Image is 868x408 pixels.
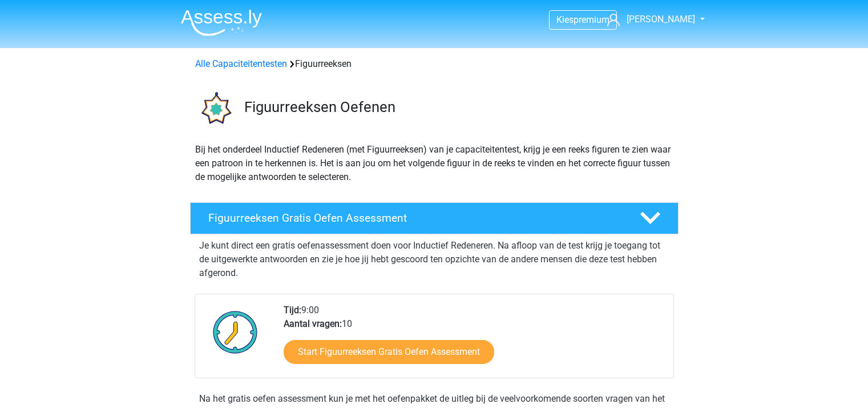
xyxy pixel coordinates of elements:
p: Bij het onderdeel Inductief Redeneren (met Figuurreeksen) van je capaciteitentest, krijg je een r... [195,143,673,184]
img: Klok [207,303,264,361]
img: Assessly [181,9,262,36]
h4: Figuurreeksen Gratis Oefen Assessment [208,211,621,225]
a: Start Figuurreeksen Gratis Oefen Assessment [284,340,494,364]
span: [PERSON_NAME] [627,14,695,25]
a: Alle Capaciteitentesten [195,58,287,69]
b: Tijd: [284,305,301,315]
h3: Figuurreeksen Oefenen [244,98,669,116]
div: 9:00 10 [275,303,673,378]
b: Aantal vragen: [284,318,342,329]
a: Kiespremium [550,12,616,27]
div: Figuurreeksen [191,57,678,71]
img: figuurreeksen [191,85,239,133]
p: Je kunt direct een gratis oefenassessment doen voor Inductief Redeneren. Na afloop van de test kr... [199,239,669,280]
span: premium [574,14,609,25]
a: [PERSON_NAME] [603,13,696,26]
span: Kies [556,14,574,25]
a: Figuurreeksen Gratis Oefen Assessment [185,202,683,234]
